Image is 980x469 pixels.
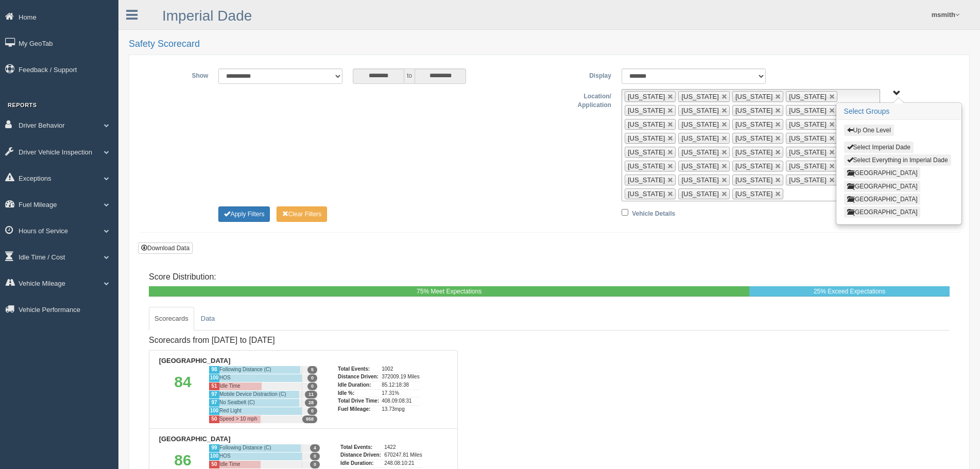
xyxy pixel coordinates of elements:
span: [US_STATE] [681,120,718,128]
div: 97 [209,390,219,398]
span: 4 [310,444,320,452]
div: 100 [209,407,219,415]
div: Total Drive Time: [338,397,379,405]
span: [US_STATE] [681,107,718,114]
div: 99 [209,444,219,452]
span: [US_STATE] [681,162,718,170]
span: [US_STATE] [628,190,665,198]
div: 1422 [384,444,422,451]
span: 0 [307,383,317,390]
span: [US_STATE] [628,134,665,142]
button: Change Filter Options [218,206,270,222]
button: [GEOGRAPHIC_DATA] [844,167,921,179]
a: Data [195,307,220,331]
span: to [404,68,415,84]
button: Select Everything in Imperial Dade [844,154,951,166]
span: 5 [307,366,317,374]
div: 98 [209,366,219,374]
button: Download Data [138,242,193,254]
span: 0 [310,453,320,460]
span: [US_STATE] [681,134,718,142]
div: 1002 [382,366,419,373]
span: [US_STATE] [681,148,718,156]
span: [US_STATE] [681,190,718,198]
span: [US_STATE] [789,107,826,114]
b: [GEOGRAPHIC_DATA] [159,357,231,364]
div: Distance Driven: [338,373,379,381]
span: [US_STATE] [789,120,826,128]
div: 100 [209,374,219,382]
div: 17.31% [382,389,419,397]
div: Idle %: [338,389,379,397]
label: Show [146,68,213,81]
span: [US_STATE] [628,162,665,170]
span: 0 [307,374,317,382]
span: [US_STATE] [628,93,665,100]
div: Idle Duration: [338,381,379,389]
div: 100 [209,452,219,460]
div: 50 [209,460,219,468]
div: 85.12:18:38 [382,381,419,389]
span: [US_STATE] [789,162,826,170]
span: [US_STATE] [789,176,826,184]
span: [US_STATE] [628,120,665,128]
div: 372009.19 Miles [382,373,419,381]
div: 51 [209,382,219,390]
label: Display [549,68,616,81]
span: 0 [307,407,317,415]
div: Distance Driven: [340,451,382,459]
span: [US_STATE] [681,93,718,100]
span: [US_STATE] [735,190,772,198]
button: [GEOGRAPHIC_DATA] [844,181,921,192]
h4: Scorecards from [DATE] to [DATE] [149,336,458,345]
span: [US_STATE] [789,93,826,100]
button: Change Filter Options [277,206,328,222]
span: [US_STATE] [628,107,665,114]
b: [GEOGRAPHIC_DATA] [159,435,231,443]
span: 25% Exceed Expectations [814,288,885,295]
span: [US_STATE] [628,148,665,156]
div: Idle Duration: [340,459,382,467]
span: [US_STATE] [628,176,665,184]
button: [GEOGRAPHIC_DATA] [844,206,921,218]
span: [US_STATE] [735,176,772,184]
div: 97 [209,398,219,407]
span: [US_STATE] [735,162,772,170]
button: Select Imperial Dade [844,142,914,153]
span: [US_STATE] [789,134,826,142]
div: Total Events: [340,444,382,451]
a: Imperial Dade [162,8,252,24]
span: 958 [302,415,317,423]
button: [GEOGRAPHIC_DATA] [844,194,921,205]
div: 84 [157,366,209,423]
button: Up One Level [844,125,894,136]
span: [US_STATE] [735,120,772,128]
span: [US_STATE] [735,93,772,100]
div: 408.09:08:31 [382,397,419,405]
label: Vehicle Details [632,206,675,219]
span: [US_STATE] [735,134,772,142]
span: [US_STATE] [735,148,772,156]
span: 28 [305,399,317,407]
span: [US_STATE] [735,107,772,114]
span: 75% Meet Expectations [417,288,482,295]
h3: Select Groups [837,103,961,120]
span: 0 [310,461,320,468]
div: 248.08:10:21 [384,459,422,467]
div: 670247.81 Miles [384,451,422,459]
span: 11 [305,391,317,398]
span: [US_STATE] [789,148,826,156]
div: Fuel Mileage: [338,405,379,413]
div: 13.73mpg [382,405,419,413]
div: Total Events: [338,366,379,373]
h2: Safety Scorecard [129,39,970,49]
div: 50 [209,415,219,423]
label: Location/ Application [549,89,616,110]
a: Scorecards [149,307,194,331]
h4: Score Distribution: [149,272,950,282]
span: [US_STATE] [681,176,718,184]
